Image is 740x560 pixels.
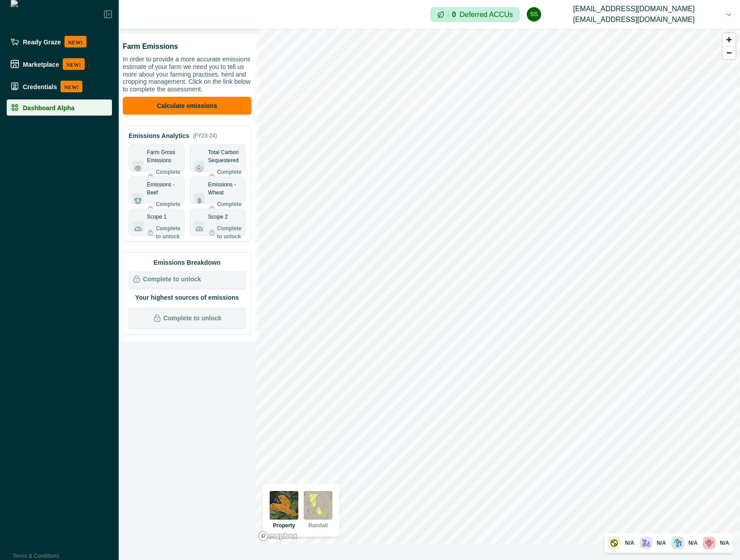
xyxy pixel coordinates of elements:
p: Complete to unlock [163,314,222,323]
p: Scope 2 [208,213,228,221]
p: Emissions Analytics [129,131,189,141]
p: NEW! [60,81,82,92]
p: NEW! [65,36,86,47]
p: Farm Gross Emissions [147,148,181,164]
p: Emissions Breakdown [129,258,245,267]
button: Calculate emissions [123,97,251,115]
p: Ready Graze [23,38,61,45]
p: Total Carbon Sequestered [208,148,242,164]
a: Dashboard Alpha [7,99,112,116]
button: Zoom out [723,46,736,59]
p: N/A [688,539,698,547]
span: Zoom out [723,47,736,59]
p: Complete to unlock [217,200,242,216]
canvas: Map [255,29,740,544]
p: Rainfall [308,521,327,530]
p: Farm Emissions [123,41,178,52]
p: Dashboard Alpha [23,104,74,111]
p: N/A [720,539,729,547]
p: 0 [452,11,456,18]
img: property preview [270,491,298,520]
p: Credentials [23,83,57,90]
p: N/A [625,539,634,547]
a: CredentialsNEW! [7,77,112,96]
p: NEW! [63,58,85,70]
p: Complete to unlock [217,168,242,184]
p: Deferred ACCUs [460,11,513,18]
p: Emissions - Beef [147,181,181,197]
a: Ready GrazeNEW! [7,32,112,51]
p: Scope 1 [147,213,167,221]
p: Emissions - Wheat [208,181,242,197]
p: Complete to unlock [156,200,181,216]
a: MarketplaceNEW! [7,55,112,73]
p: Marketplace [23,60,59,68]
p: Property [273,521,295,530]
p: Your highest sources of emissions [129,293,245,302]
p: Complete to unlock [143,275,201,284]
a: Terms & Conditions [13,553,59,559]
p: Complete to unlock [156,224,181,241]
button: Zoom in [723,33,736,46]
p: Complete to unlock [156,168,181,184]
p: Complete to unlock [217,224,242,241]
p: (FY23-24) [193,132,217,140]
p: N/A [657,539,666,547]
img: rainfall preview [304,491,332,520]
p: In order to provide a more accurate emissions estimate of your farm we need you to tell us more a... [123,56,251,93]
a: Mapbox logo [258,531,297,541]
